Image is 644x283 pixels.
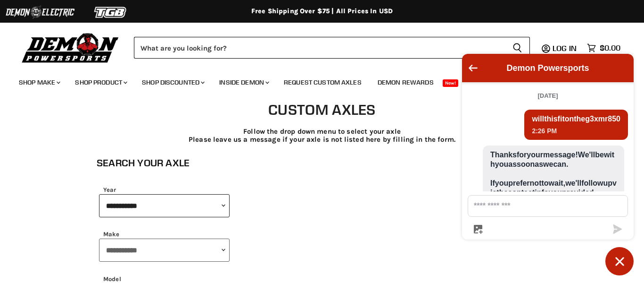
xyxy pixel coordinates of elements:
form: Product [134,37,530,59]
a: Shop Discounted [135,73,210,92]
a: Shop Product [68,73,133,92]
a: Inside Demon [212,73,275,92]
ul: Main menu [12,69,618,92]
img: Demon Electric Logo 2 [5,3,75,21]
p: Follow the drop down menu to select your axle Please leave us a message if your axle is not liste... [181,128,463,144]
a: Request Custom Axles [277,73,369,92]
inbox-online-store-chat: Shopify online store chat [459,54,636,275]
span: $0.00 [600,43,620,52]
select: make [99,239,230,262]
span: New! [443,79,459,87]
select: year [99,194,230,217]
span: Log in [553,43,577,53]
input: Search [134,37,505,59]
a: $0.00 [582,41,625,55]
button: Search [505,37,530,59]
h1: Search Your Axle [97,157,232,169]
a: Race Kits [456,73,503,92]
a: Demon Rewards [371,73,441,92]
img: Demon Powersports [19,31,122,64]
h1: Custom axles [181,102,463,118]
img: TGB Logo 2 [75,3,146,21]
a: Shop Make [12,73,66,92]
a: Log in [548,44,582,52]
